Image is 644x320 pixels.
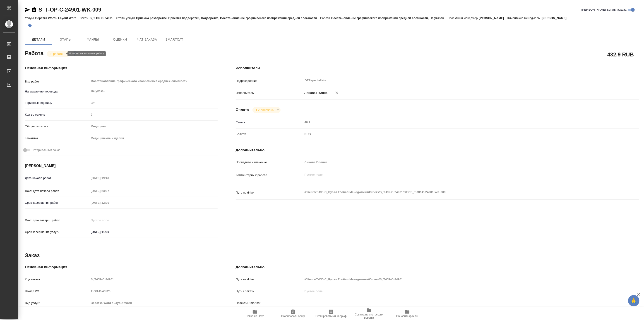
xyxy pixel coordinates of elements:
[25,264,218,270] h4: Основная информация
[236,65,639,71] h4: Исполнители
[236,91,303,95] p: Исполнитель
[89,276,218,283] input: Пустое поле
[246,315,264,318] span: Папка на Drive
[89,229,129,235] input: ✎ Введи что-нибудь
[236,107,249,113] h4: Оплата
[25,124,89,129] p: Общая тематика
[90,16,116,20] p: S_T-OP-C-24901
[25,163,218,169] h4: [PERSON_NAME]
[89,199,129,206] input: Пустое поле
[109,37,131,42] span: Оценки
[303,276,606,283] input: Пустое поле
[89,111,218,118] input: Пустое поле
[25,252,40,259] h2: Заказ
[25,189,89,193] p: Факт. дата начала работ
[236,190,303,195] p: Путь на drive
[25,112,89,117] p: Кол-во единиц
[25,176,89,180] p: Дата начала работ
[388,307,426,320] button: Обновить файлы
[582,7,627,12] span: [PERSON_NAME] детали заказа
[303,288,606,294] input: Пустое поле
[163,37,185,42] span: SmartCat
[55,37,77,42] span: Этапы
[350,307,388,320] button: Ссылка на инструкции верстки
[35,16,80,20] p: Верстка Word / Layout Word
[89,134,218,142] div: Медицинские изделия
[89,99,218,107] div: шт
[82,37,104,42] span: Файлы
[25,7,30,12] button: Скопировать ссылку для ЯМессенджера
[312,307,350,320] button: Скопировать мини-бриф
[236,289,303,293] p: Путь к заказу
[38,7,101,13] a: S_T-OP-C-24901-WK-009
[479,16,507,20] p: [PERSON_NAME]
[448,16,479,20] p: Проектный менеджер
[236,148,639,153] h4: Дополнительно
[320,16,331,20] p: Работа
[25,201,89,205] p: Срок завершения работ
[25,136,89,141] p: Тематика
[315,315,346,318] span: Скопировать мини-бриф
[25,277,89,282] p: Код заказа
[25,49,43,57] h2: Работа
[80,16,90,20] p: Заказ:
[49,52,64,56] button: В работе
[47,51,70,57] div: В работе
[507,16,542,20] p: Клиентские менеджеры
[303,159,606,165] input: Пустое поле
[236,307,274,320] button: Папка на Drive
[236,160,303,165] p: Последнее изменение
[25,301,89,305] p: Вид услуги
[89,288,218,294] input: Пустое поле
[607,51,634,58] h2: 432.9 RUB
[396,315,418,318] span: Обновить файлы
[136,16,320,20] p: Приемка разверстки, Приемка подверстки, Подверстка, Восстановление графического изображения средн...
[31,7,37,12] button: Скопировать ссылку
[630,296,638,305] span: 🙏
[353,313,385,319] span: Ссылка на инструкции верстки
[274,307,312,320] button: Скопировать бриф
[25,218,89,223] p: Факт. срок заверш. работ
[136,37,158,42] span: Чат заказа
[25,289,89,293] p: Номер РО
[89,123,218,130] div: Медицина
[303,119,606,126] input: Пустое поле
[236,132,303,136] p: Валюта
[303,91,328,95] p: Линова Полина
[236,301,303,305] p: Проекты Smartcat
[25,101,89,105] p: Тарифные единицы
[255,108,275,112] button: Не оплачена
[332,88,342,98] button: Удалить исполнителя
[25,21,35,31] button: Добавить тэг
[25,65,218,71] h4: Основная информация
[25,16,35,20] p: Услуга
[89,188,129,194] input: Пустое поле
[542,16,570,20] p: [PERSON_NAME]
[331,16,448,20] p: Восстановление графического изображения средней сложности, Не указан
[236,79,303,83] p: Подразделение
[236,120,303,125] p: Ставка
[252,107,280,113] div: В работе
[116,16,136,20] p: Этапы услуги
[25,89,89,94] p: Направление перевода
[236,264,639,270] h4: Дополнительно
[303,188,606,196] textarea: /Clients/Т-ОП-С_Русал Глобал Менеджмент/Orders/S_T-OP-C-24901/DTP/S_T-OP-C-24901-WK-009
[25,230,89,234] p: Срок завершения услуги
[236,277,303,282] p: Путь на drive
[28,37,49,42] span: Детали
[281,315,305,318] span: Скопировать бриф
[89,300,218,306] input: Пустое поле
[25,79,89,84] p: Вид работ
[236,173,303,177] p: Комментарий к работе
[628,295,639,306] button: 🙏
[89,217,129,223] input: Пустое поле
[89,175,129,181] input: Пустое поле
[31,148,60,152] span: Нотариальный заказ
[303,130,606,138] div: RUB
